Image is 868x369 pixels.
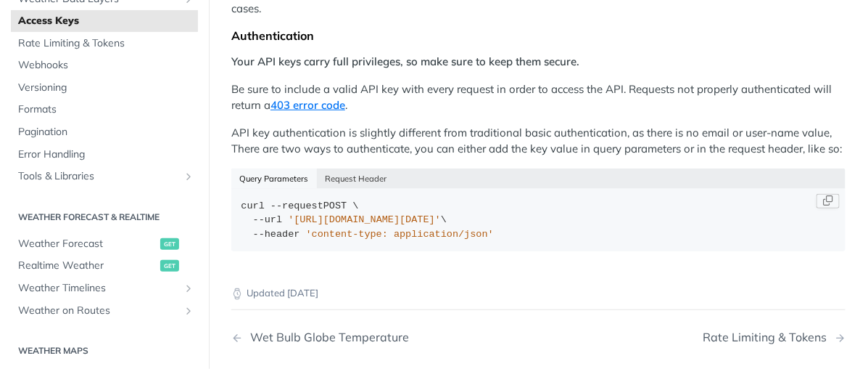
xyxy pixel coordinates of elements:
[231,28,846,43] div: Authentication
[11,255,198,277] a: Realtime Weatherget
[18,147,194,162] span: Error Handling
[18,169,179,184] span: Tools & Libraries
[18,237,157,251] span: Weather Forecast
[11,54,198,76] a: Webhooks
[11,77,198,99] a: Versioning
[11,166,198,187] a: Tools & LibrariesShow subpages for Tools & Libraries
[241,199,836,242] div: POST \ \
[18,281,179,296] span: Weather Timelines
[231,316,846,359] nav: Pagination Controls
[11,99,198,121] a: Formats
[11,277,198,299] a: Weather TimelinesShow subpages for Weather Timelines
[18,58,194,73] span: Webhooks
[11,344,198,357] h2: Weather Maps
[11,233,198,255] a: Weather Forecastget
[11,121,198,143] a: Pagination
[18,36,194,51] span: Rate Limiting & Tokens
[18,14,194,28] span: Access Keys
[160,260,179,272] span: get
[183,305,194,317] button: Show subpages for Weather on Routes
[253,229,300,240] span: --header
[160,238,179,250] span: get
[183,283,194,294] button: Show subpages for Weather Timelines
[18,259,157,273] span: Realtime Weather
[11,300,198,322] a: Weather on RoutesShow subpages for Weather on Routes
[270,200,323,211] span: --request
[306,229,494,240] span: 'content-type: application/json'
[703,331,834,344] div: Rate Limiting & Tokens
[18,102,194,117] span: Formats
[231,81,846,114] p: Be sure to include a valid API key with every request in order to access the API. Requests not pr...
[18,81,194,95] span: Versioning
[288,214,441,225] span: '[URL][DOMAIN_NAME][DATE]'
[243,331,409,344] div: Wet Bulb Globe Temperature
[231,54,579,68] strong: Your API keys carry full privileges, so make sure to keep them secure.
[11,144,198,166] a: Error Handling
[231,331,495,344] a: Previous Page: Wet Bulb Globe Temperature
[11,10,198,32] a: Access Keys
[703,331,846,344] a: Next Page: Rate Limiting & Tokens
[18,304,179,318] span: Weather on Routes
[11,211,198,224] h2: Weather Forecast & realtime
[241,200,265,211] span: curl
[11,33,198,54] a: Rate Limiting & Tokens
[253,214,283,225] span: --url
[231,286,846,301] p: Updated [DATE]
[317,169,395,189] button: Request Header
[183,171,194,182] button: Show subpages for Tools & Libraries
[270,98,345,112] a: 403 error code
[817,194,840,208] button: Copy Code
[231,125,846,158] p: API key authentication is slightly different from traditional basic authentication, as there is n...
[18,125,194,139] span: Pagination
